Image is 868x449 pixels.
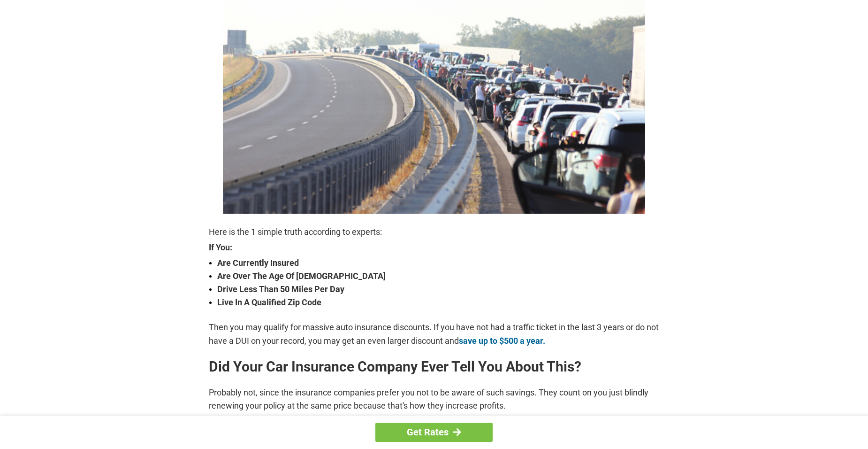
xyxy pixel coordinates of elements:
strong: Live In A Qualified Zip Code [217,296,659,309]
strong: If You: [209,243,659,252]
strong: Drive Less Than 50 Miles Per Day [217,283,659,296]
p: Probably not, since the insurance companies prefer you not to be aware of such savings. They coun... [209,386,659,412]
a: Get Rates [375,423,493,442]
p: Then you may qualify for massive auto insurance discounts. If you have not had a traffic ticket i... [209,321,659,347]
strong: Are Over The Age Of [DEMOGRAPHIC_DATA] [217,270,659,283]
p: Here is the 1 simple truth according to experts: [209,225,659,239]
h2: Did Your Car Insurance Company Ever Tell You About This? [209,359,659,374]
strong: Are Currently Insured [217,256,659,270]
a: save up to $500 a year. [459,336,545,346]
